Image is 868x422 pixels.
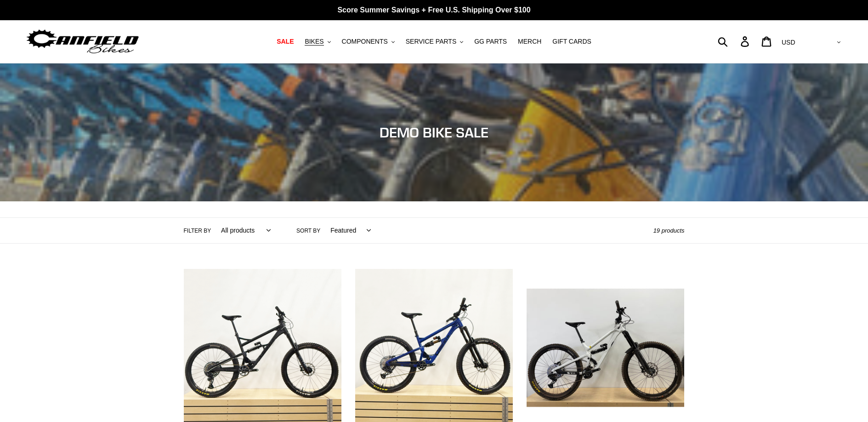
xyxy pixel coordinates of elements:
a: SALE [272,35,298,48]
span: GG PARTS [474,38,507,46]
span: 19 products [653,227,685,234]
span: BIKES [305,38,323,46]
button: BIKES [300,35,335,48]
span: SALE [277,38,294,46]
span: SERVICE PARTS [406,38,456,46]
a: GG PARTS [470,35,511,48]
span: MERCH [518,38,541,46]
button: SERVICE PARTS [401,35,468,48]
span: DEMO BIKE SALE [380,124,488,141]
a: GIFT CARDS [548,35,596,48]
span: COMPONENTS [342,38,388,46]
input: Search [723,31,746,51]
label: Sort by [296,227,320,235]
a: MERCH [513,35,546,48]
label: Filter by [184,227,211,235]
span: GIFT CARDS [552,38,591,46]
img: Canfield Bikes [25,27,140,56]
button: COMPONENTS [337,35,399,48]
